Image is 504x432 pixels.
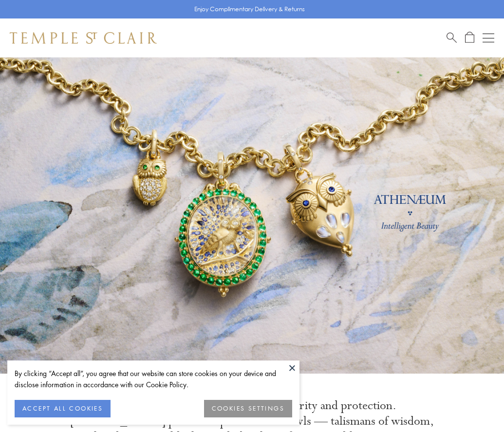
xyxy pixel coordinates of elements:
[15,368,292,390] div: By clicking “Accept all”, you agree that our website can store cookies on your device and disclos...
[204,400,292,417] button: COOKIES SETTINGS
[465,32,474,44] a: Open Shopping Bag
[194,4,305,14] p: Enjoy Complimentary Delivery & Returns
[10,32,157,44] img: Temple St. Clair
[483,32,494,44] button: Open navigation
[447,32,457,44] a: Search
[15,400,111,417] button: ACCEPT ALL COOKIES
